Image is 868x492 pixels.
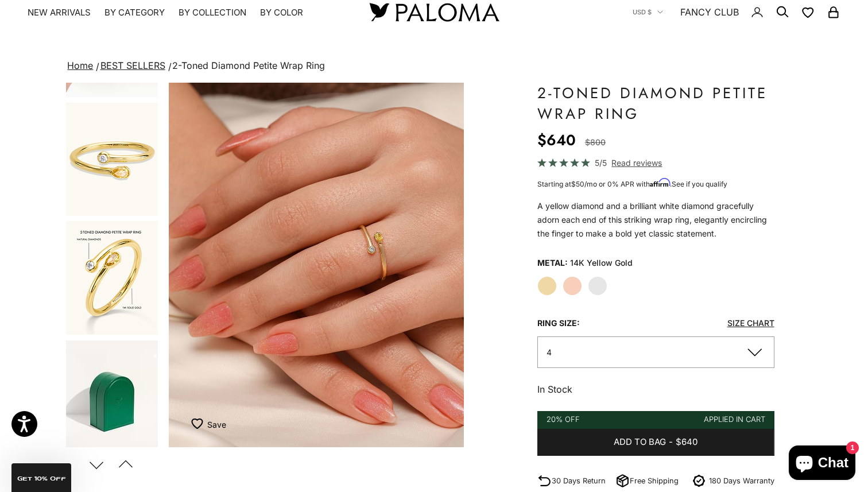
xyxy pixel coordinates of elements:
legend: Ring Size: [537,315,580,332]
sale-price: $640 [537,129,576,152]
summary: By Color [260,7,303,18]
span: 4 [547,347,552,357]
div: Item 5 of 14 [169,83,464,447]
p: 30 Days Return [552,475,606,487]
img: #YellowGold [66,103,158,216]
a: Size Chart [727,318,774,328]
summary: By Category [104,7,165,18]
span: 2-Toned Diamond Petite Wrap Ring [172,60,325,71]
div: Applied in cart [704,413,765,425]
summary: By Collection [179,7,246,18]
nav: breadcrumbs [65,58,803,74]
span: Affirm [650,179,670,187]
span: GET 10% Off [17,476,66,482]
p: Free Shipping [630,475,679,487]
a: FANCY CLUB [680,5,739,20]
button: Go to item 11 [65,339,159,455]
span: 5/5 [595,156,607,169]
variant-option-value: 14K Yellow Gold [570,254,633,272]
span: USD $ [633,7,652,17]
button: Add to bag-$640 [537,429,774,456]
img: wishlist [191,418,207,429]
button: Go to item 7 [65,102,159,217]
a: BEST SELLERS [100,60,165,71]
button: Add to Wishlist [191,413,226,436]
img: #YellowGold #WhiteGold #RoseGold [66,340,158,454]
a: 5/5 Read reviews [537,156,774,169]
div: 20% Off [547,413,580,425]
div: GET 10% Off [11,463,71,492]
button: Go to item 8 [65,220,159,336]
a: NEW ARRIVALS [28,7,91,18]
span: Read reviews [611,156,662,169]
img: #YellowGold [66,221,158,335]
a: See if you qualify - Learn more about Affirm Financing (opens in modal) [672,180,727,188]
p: In Stock [537,382,774,397]
span: $50 [571,180,584,188]
nav: Primary navigation [28,7,342,18]
legend: Metal: [537,254,568,272]
p: A yellow diamond and a brilliant white diamond gracefully adorn each end of this striking wrap ri... [537,199,774,241]
h1: 2-Toned Diamond Petite Wrap Ring [537,83,774,124]
p: 180 Days Warranty [709,475,774,487]
button: USD $ [633,7,663,17]
span: Add to bag [614,435,666,450]
img: #YellowGold #RoseGold #WhiteGold [169,83,464,447]
inbox-online-store-chat: Shopify online store chat [785,445,859,483]
span: Starting at /mo or 0% APR with . [537,180,727,188]
a: Home [67,60,93,71]
span: $640 [676,435,697,450]
button: 4 [537,336,774,368]
compare-at-price: $800 [585,135,606,149]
